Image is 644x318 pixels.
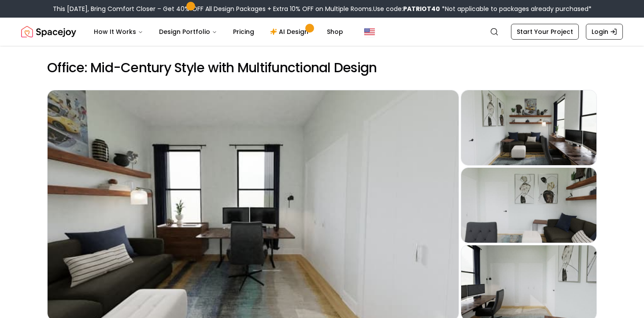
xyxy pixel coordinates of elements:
img: Spacejoy Logo [21,23,76,41]
a: Login [586,24,623,40]
nav: Global [21,18,623,46]
b: PATRIOT40 [403,4,440,13]
a: Pricing [226,23,261,41]
span: *Not applicable to packages already purchased* [440,4,592,13]
a: AI Design [263,23,318,41]
img: United States [364,26,375,37]
button: How It Works [87,23,150,41]
a: Spacejoy [21,23,76,41]
nav: Main [87,23,350,41]
h2: Office: Mid-Century Style with Multifunctional Design [47,60,597,76]
button: Design Portfolio [152,23,224,41]
div: This [DATE], Bring Comfort Closer – Get 40% OFF All Design Packages + Extra 10% OFF on Multiple R... [53,4,592,13]
span: Use code: [373,4,440,13]
a: Start Your Project [511,24,579,40]
a: Shop [320,23,350,41]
